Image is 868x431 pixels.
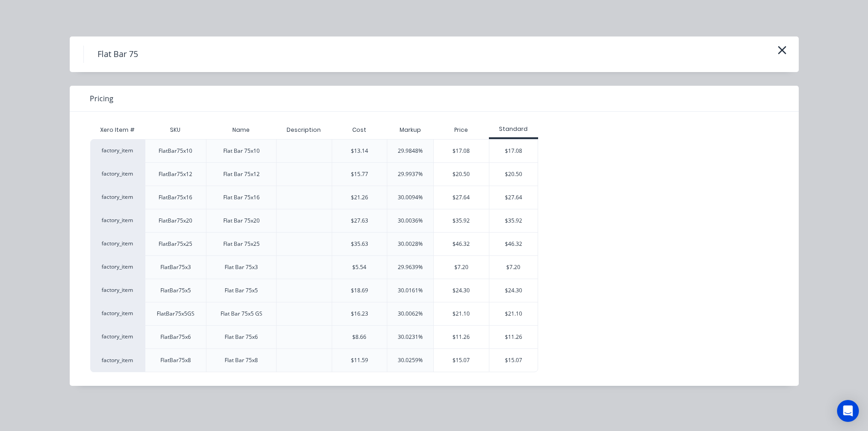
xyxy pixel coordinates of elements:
div: 29.9848% [398,147,423,155]
div: Price [433,121,489,139]
div: $13.14 [351,147,368,155]
div: 30.0231% [398,333,423,341]
div: 30.0028% [398,240,423,248]
div: 29.9639% [398,263,423,271]
div: FlatBar75x12 [159,170,192,178]
div: $11.26 [489,326,538,348]
div: FlatBar75x25 [159,240,192,248]
div: $27.64 [434,186,489,209]
div: $20.50 [434,163,489,186]
div: $15.77 [351,170,368,178]
div: $24.30 [489,279,538,302]
div: factory_item [90,279,145,302]
div: 30.0036% [398,217,423,225]
div: 30.0259% [398,356,423,364]
div: factory_item [90,325,145,348]
div: FlatBar75x3 [160,263,191,271]
div: $17.08 [489,140,538,162]
div: Flat Bar 75x10 [223,147,260,155]
div: $46.32 [434,233,489,255]
div: factory_item [90,232,145,255]
div: Xero Item # [90,121,145,139]
div: FlatBar75x5GS [157,310,195,318]
div: Flat Bar 75x12 [223,170,260,178]
div: $21.10 [434,302,489,325]
div: Flat Bar 75x20 [223,217,260,225]
div: SKU [163,119,188,141]
div: $7.20 [434,256,489,279]
div: FlatBar75x10 [159,147,192,155]
div: Cost [332,121,387,139]
div: factory_item [90,302,145,325]
div: factory_item [90,255,145,279]
div: Flat Bar 75x8 [225,356,258,364]
div: $5.54 [352,263,366,271]
div: factory_item [90,162,145,186]
div: Flat Bar 75x6 [225,333,258,341]
div: 29.9937% [398,170,423,178]
div: $11.59 [351,356,368,364]
div: $27.64 [489,186,538,209]
div: Name [225,119,257,141]
div: FlatBar75x5 [160,286,191,295]
div: Flat Bar 75x16 [223,193,260,202]
div: Open Intercom Messenger [837,400,859,422]
span: Pricing [90,93,113,104]
div: $27.63 [351,217,368,225]
div: $35.92 [434,209,489,232]
div: factory_item [90,209,145,232]
div: Flat Bar 75x25 [223,240,260,248]
div: Flat Bar 75x5 GS [221,310,262,318]
div: factory_item [90,186,145,209]
div: $15.07 [489,349,538,372]
div: 30.0161% [398,286,423,295]
div: $46.32 [489,233,538,255]
div: Description [279,119,328,141]
div: $18.69 [351,286,368,295]
div: $7.20 [489,256,538,279]
div: $15.07 [434,349,489,372]
div: FlatBar75x6 [160,333,191,341]
div: $24.30 [434,279,489,302]
div: $11.26 [434,326,489,348]
div: $21.10 [489,302,538,325]
div: FlatBar75x8 [160,356,191,364]
div: 30.0094% [398,193,423,202]
div: FlatBar75x20 [159,217,192,225]
div: factory_item [90,139,145,162]
div: $16.23 [351,310,368,318]
div: $20.50 [489,163,538,186]
h4: Flat Bar 75 [83,46,152,63]
div: $21.26 [351,193,368,202]
div: Markup [387,121,433,139]
div: $8.66 [352,333,366,341]
div: Flat Bar 75x3 [225,263,258,271]
div: FlatBar75x16 [159,193,192,202]
div: $35.92 [489,209,538,232]
div: factory_item [90,348,145,372]
div: $35.63 [351,240,368,248]
div: Standard [489,125,539,133]
div: 30.0062% [398,310,423,318]
div: $17.08 [434,140,489,162]
div: Flat Bar 75x5 [225,286,258,295]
